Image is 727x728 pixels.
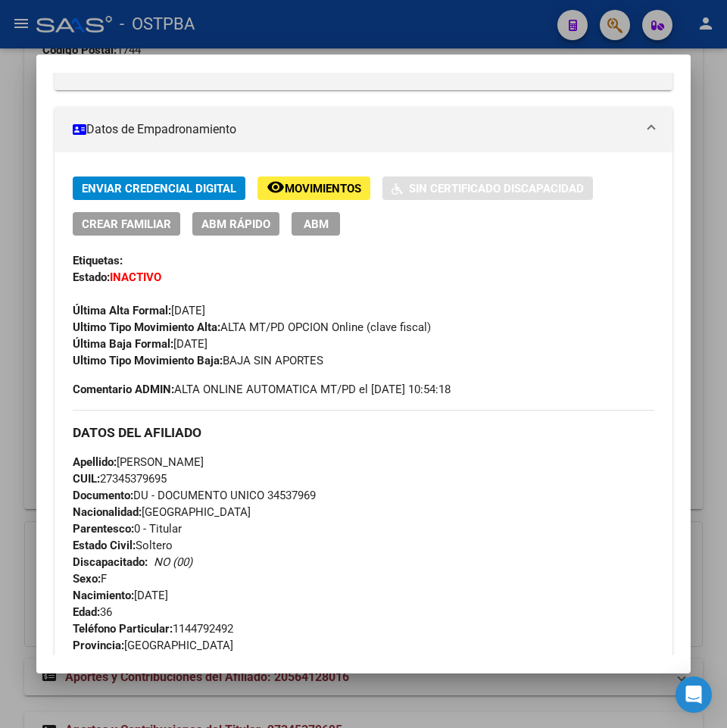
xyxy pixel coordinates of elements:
span: Enviar Credencial Digital [82,182,236,195]
strong: Sexo: [73,572,101,586]
strong: Última Baja Formal: [73,337,173,351]
span: [DATE] [73,337,207,351]
span: Soltero [73,539,173,552]
strong: Documento: [73,489,133,502]
mat-panel-title: Datos de Empadronamiento [73,120,636,139]
button: ABM [292,212,340,236]
strong: Comentario ADMIN: [73,383,174,396]
strong: Estado Civil: [73,539,136,552]
span: ALTA MT/PD OPCION Online (clave fiscal) [73,320,431,334]
span: Crear Familiar [82,217,171,231]
strong: Discapacitado: [73,555,148,569]
mat-expansion-panel-header: Datos de Empadronamiento [55,107,672,152]
strong: CUIL: [73,472,100,486]
strong: Nacimiento: [73,589,134,602]
strong: Ultimo Tipo Movimiento Alta: [73,320,220,334]
span: DU - DOCUMENTO UNICO 34537969 [73,489,316,502]
span: [DATE] [73,589,168,602]
strong: Apellido: [73,455,117,469]
strong: Última Alta Formal: [73,304,171,317]
strong: INACTIVO [110,270,161,284]
strong: Edad: [73,605,100,619]
span: 36 [73,605,112,619]
span: 1144792492 [73,622,233,636]
h3: DATOS DEL AFILIADO [73,424,654,441]
button: Enviar Credencial Digital [73,177,245,200]
span: Sin Certificado Discapacidad [409,182,584,195]
div: Open Intercom Messenger [676,676,712,713]
span: Movimientos [285,182,361,195]
span: BAJA SIN APORTES [73,354,323,367]
span: [GEOGRAPHIC_DATA] [73,505,251,519]
strong: Etiquetas: [73,254,123,267]
strong: Parentesco: [73,522,134,536]
span: ABM [304,217,329,231]
button: Sin Certificado Discapacidad [382,177,593,200]
span: [DATE] [73,304,205,317]
span: [PERSON_NAME] [73,455,204,469]
i: NO (00) [154,555,192,569]
button: ABM Rápido [192,212,279,236]
span: ALTA ONLINE AUTOMATICA MT/PD el [DATE] 10:54:18 [73,381,451,398]
mat-icon: remove_red_eye [267,178,285,196]
span: F [73,572,107,586]
span: 27345379695 [73,472,167,486]
button: Crear Familiar [73,212,180,236]
span: ABM Rápido [201,217,270,231]
button: Movimientos [257,177,370,200]
strong: Provincia: [73,639,124,652]
strong: Ultimo Tipo Movimiento Baja: [73,354,223,367]
span: 0 - Titular [73,522,182,536]
strong: Estado: [73,270,110,284]
span: [GEOGRAPHIC_DATA] [73,639,233,652]
strong: Nacionalidad: [73,505,142,519]
strong: Teléfono Particular: [73,622,173,636]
